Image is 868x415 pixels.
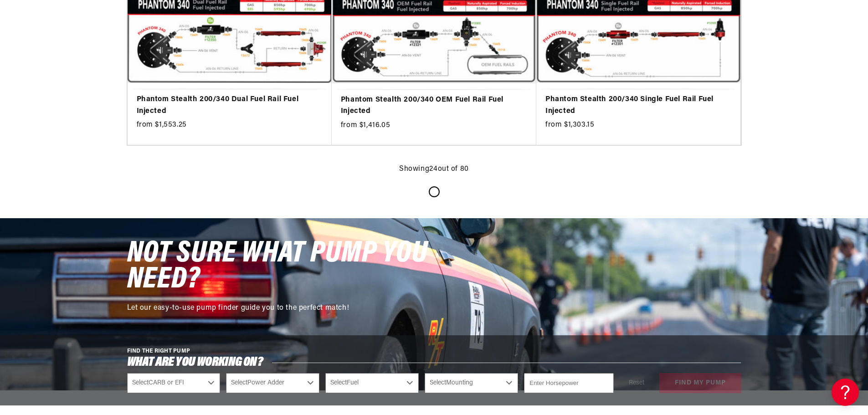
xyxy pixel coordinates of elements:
[127,302,437,314] p: Let our easy-to-use pump finder guide you to the perfect match!
[425,373,518,393] select: Mounting
[524,373,613,393] input: Enter Horsepower
[325,373,419,393] select: Fuel
[127,348,190,354] span: FIND THE RIGHT PUMP
[399,164,469,175] p: Showing out of 80
[429,165,437,173] span: 24
[545,94,731,117] a: Phantom Stealth 200/340 Single Fuel Rail Fuel Injected
[127,373,221,393] select: CARB or EFI
[127,357,263,368] span: What are you working on?
[127,239,428,296] span: NOT SURE WHAT PUMP YOU NEED?
[226,373,319,393] select: Power Adder
[341,94,527,118] a: Phantom Stealth 200/340 OEM Fuel Rail Fuel Injected
[137,94,323,117] a: Phantom Stealth 200/340 Dual Fuel Rail Fuel Injected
